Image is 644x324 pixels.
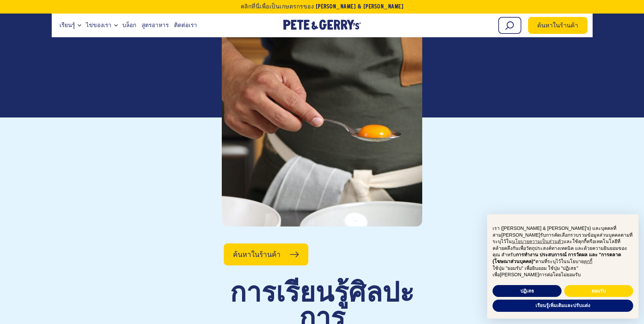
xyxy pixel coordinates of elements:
[120,16,139,35] a: บล็อก
[174,22,197,28] font: ติดต่อเรา
[86,22,112,28] font: ไข่ของเรา
[57,16,78,35] a: เรียนรู้
[83,16,114,35] a: ไข่ของเรา
[241,4,404,9] font: คลิกที่นี่เพื่อเป็นเกษตรกรของ [PERSON_NAME] & [PERSON_NAME]
[493,265,581,278] font: ใช้ปุ่ม "ยอมรับ" เพื่อยินยอม ใช้ปุ่ม "ปฏิเสธ" เพื่อ[PERSON_NAME]การต่อโดยไม่ยอมรับ
[171,16,200,35] a: ติดต่อเรา
[567,259,584,264] font: นโยบาย
[535,259,567,264] font: ตามที่ระบุไว้ใน
[122,22,136,28] font: บล็อก
[564,285,633,297] button: ยอมรับ
[493,252,621,264] font: การทำงาน ประสบการณ์ การวัดผล และ "การตลาด (โฆษณาส่วนบุคคล)"
[78,24,81,27] button: เปิดเมนูแบบดรอปดาวน์เพื่อเรียนรู้
[139,16,171,35] a: สูตรอาหาร
[224,243,308,265] a: ค้นหาในร้านค้า
[535,303,590,308] font: เรียนรู้เพิ่มเติมและปรับแต่ง
[584,259,592,264] a: คุกกี้
[493,300,633,312] button: เรียนรู้เพิ่มเติมและปรับแต่ง
[233,252,281,258] font: ค้นหาในร้านค้า
[537,23,578,29] font: ค้นหาในร้านค้า
[493,239,627,257] font: และใช้คุกกี้หรือเทคโนโลยีที่คล้ายคลึงกันเพื่อวัตถุประสงค์ทางเทคนิค และด้วยความยินยอมของคุณ สำหรับ
[114,24,118,27] button: เปิดเมนูแบบดรอปดาวน์สำหรับไข่ของเรา
[512,239,564,244] a: นโยบายความเป็นส่วนตัว
[59,22,75,28] font: เรียนรู้
[142,22,169,28] font: สูตรอาหาร
[592,288,606,294] font: ยอมรับ
[520,288,534,294] font: ปฏิเสธ
[498,17,521,34] input: ค้นหา
[493,225,633,244] font: เรา ([PERSON_NAME] & [PERSON_NAME]'s) และบุคคลที่สาม[PERSON_NAME]รับการคัดเลือกรวบรวมข้อมูลส่วนบุ...
[493,285,562,297] button: ปฏิเสธ
[528,17,588,34] a: ค้นหาในร้านค้า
